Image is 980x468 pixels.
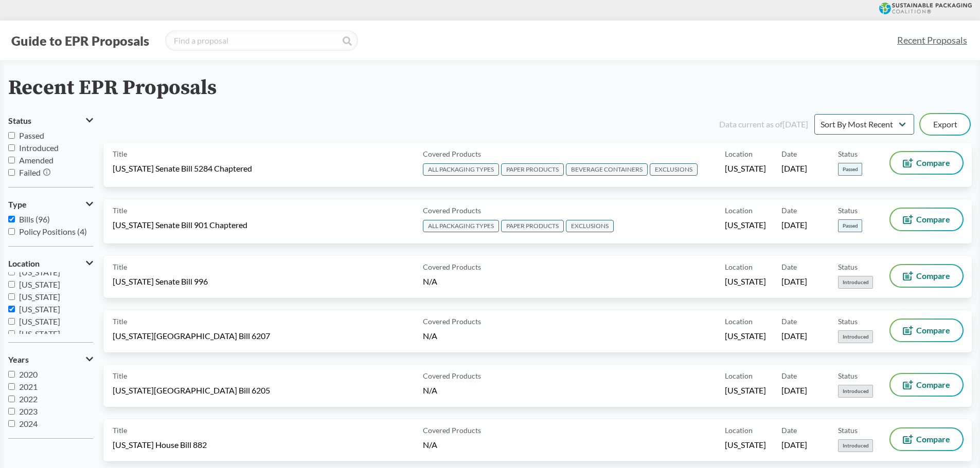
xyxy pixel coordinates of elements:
button: Status [8,112,93,129]
h2: Recent EPR Proposals [8,77,217,100]
span: [US_STATE] House Bill 882 [113,439,207,451]
button: Export [920,114,970,135]
input: Find a proposal [165,30,358,51]
span: Title [113,370,127,381]
button: Compare [890,320,963,341]
span: Title [113,316,127,327]
span: Title [113,425,127,436]
span: Compare [916,326,950,334]
span: [US_STATE] Senate Bill 996 [113,276,208,287]
span: Introduced [838,439,873,452]
span: Date [781,425,797,436]
span: [DATE] [781,385,807,396]
span: Date [781,261,797,272]
span: [US_STATE] [725,163,766,174]
span: ALL PACKAGING TYPES [423,220,499,232]
span: ALL PACKAGING TYPES [423,163,499,176]
span: [US_STATE] [725,385,766,396]
span: Passed [838,163,862,176]
span: Location [725,370,753,381]
span: Status [838,205,858,216]
span: 2024 [19,419,38,428]
span: Location [725,316,753,327]
span: Date [781,370,797,381]
input: [US_STATE] [8,281,15,288]
span: Title [113,148,127,159]
span: [DATE] [781,163,807,174]
span: PAPER PRODUCTS [501,220,564,232]
span: Date [781,205,797,216]
span: Compare [916,381,950,389]
span: Covered Products [423,148,481,159]
span: 2020 [19,369,38,379]
input: Bills (96) [8,216,15,222]
input: [US_STATE] [8,269,15,275]
span: Type [8,200,27,209]
button: Type [8,196,93,213]
span: Compare [916,159,950,167]
span: Location [8,259,40,268]
input: Policy Positions (4) [8,228,15,235]
span: Introduced [838,276,873,289]
input: Introduced [8,144,15,151]
button: Compare [890,209,963,230]
span: [US_STATE] [725,219,766,231]
span: Compare [916,272,950,280]
span: [US_STATE] [19,279,60,289]
button: Compare [890,152,963,174]
input: [US_STATE] [8,330,15,337]
input: Passed [8,132,15,139]
span: Compare [916,435,950,443]
input: Failed [8,169,15,176]
span: Status [8,116,31,125]
span: Amended [19,155,54,165]
div: Data current as of [DATE] [719,118,808,130]
span: N/A [423,331,437,341]
input: [US_STATE] [8,293,15,300]
button: Guide to EPR Proposals [8,32,152,49]
a: Recent Proposals [893,29,972,52]
span: [DATE] [781,439,807,451]
span: [US_STATE] [725,439,766,451]
span: Introduced [838,330,873,343]
input: 2022 [8,396,15,402]
span: Compare [916,215,950,223]
span: Status [838,316,858,327]
span: Passed [19,130,44,140]
span: [US_STATE] [725,330,766,342]
span: Title [113,205,127,216]
span: [US_STATE][GEOGRAPHIC_DATA] Bill 6205 [113,385,270,396]
input: [US_STATE] [8,318,15,325]
input: 2020 [8,371,15,378]
span: [US_STATE] [19,267,60,277]
span: 2022 [19,394,38,404]
span: Date [781,316,797,327]
span: Years [8,355,29,364]
span: PAPER PRODUCTS [501,163,564,176]
input: 2024 [8,420,15,427]
span: 2021 [19,382,38,391]
span: Location [725,425,753,436]
span: Title [113,261,127,272]
span: Passed [838,219,862,232]
span: BEVERAGE CONTAINERS [566,163,648,176]
span: [US_STATE] Senate Bill 5284 Chaptered [113,163,252,174]
input: [US_STATE] [8,306,15,312]
span: Introduced [838,385,873,398]
span: [US_STATE] [19,292,60,302]
span: Location [725,205,753,216]
span: N/A [423,440,437,450]
span: Bills (96) [19,214,50,224]
span: Covered Products [423,261,481,272]
span: Covered Products [423,370,481,381]
span: Failed [19,167,41,177]
span: Covered Products [423,316,481,327]
button: Compare [890,265,963,287]
span: EXCLUSIONS [650,163,698,176]
span: Covered Products [423,205,481,216]
span: [US_STATE][GEOGRAPHIC_DATA] Bill 6207 [113,330,270,342]
span: [US_STATE] [19,304,60,314]
span: [DATE] [781,219,807,231]
span: Status [838,148,858,159]
input: Amended [8,157,15,163]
